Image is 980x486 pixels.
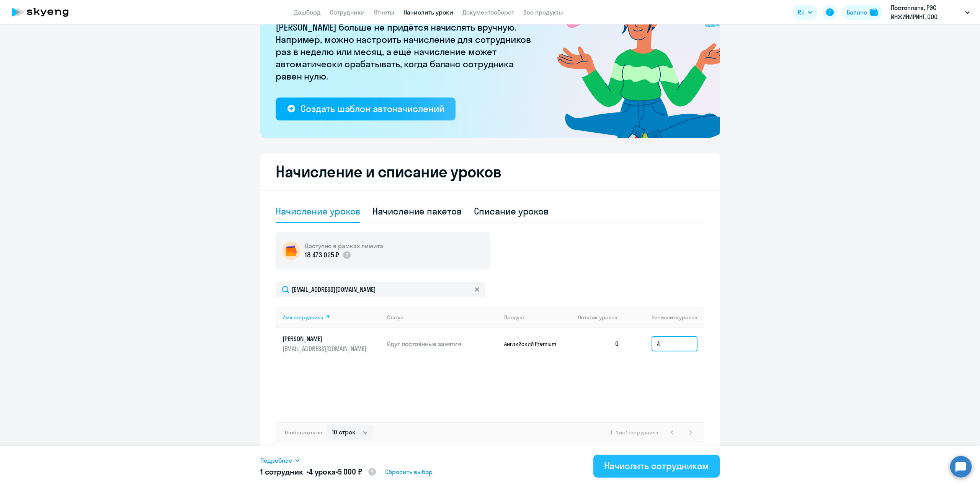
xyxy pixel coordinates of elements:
h5: 1 сотрудник • • [260,466,377,478]
a: Отчеты [374,8,394,16]
a: [PERSON_NAME][EMAIL_ADDRESS][DOMAIN_NAME] [283,335,381,353]
a: Дашборд [294,8,321,16]
div: Создать шаблон автоначислений [301,102,444,115]
button: Постоплата, РЭС ИНЖИНИРИНГ, ООО [887,3,973,21]
div: Имя сотрудника [283,314,323,321]
h5: Доступно в рамках лимита [305,242,383,250]
div: Статус [387,314,403,321]
p: [EMAIL_ADDRESS][DOMAIN_NAME] [283,345,368,353]
img: balance [870,8,878,16]
span: Сбросить выбор [385,467,433,476]
p: [PERSON_NAME] больше не придётся начислять вручную. Например, можно настроить начисление для сотр... [276,21,536,82]
span: 1 - 1 из 1 сотрудника [611,429,658,436]
div: Начислить сотрудникам [604,460,709,472]
span: Остаток уроков [578,314,617,321]
p: Постоплата, РЭС ИНЖИНИРИНГ, ООО [891,3,962,21]
p: 18 473 025 ₽ [305,250,339,260]
div: Баланс [847,8,867,17]
div: Начисление пакетов [372,205,461,217]
span: 4 урока [309,467,336,476]
span: RU [798,8,805,17]
button: Начислить сотрудникам [593,455,720,478]
div: Статус [387,314,498,321]
div: Продукт [504,314,572,321]
a: Сотрудники [330,8,365,16]
a: Документооборот [462,8,514,16]
input: Поиск по имени, email, продукту или статусу [276,282,485,297]
button: Создать шаблон автоначислений [276,98,456,120]
a: Начислить уроки [403,8,453,16]
button: RU [792,5,818,20]
h2: Начисление и списание уроков [276,163,704,181]
p: [PERSON_NAME] [283,335,368,343]
p: Английский Premium [504,340,562,347]
span: Подробнее [260,456,292,465]
img: wallet-circle.png [282,242,300,260]
button: Балансbalance [842,5,882,20]
div: Остаток уроков [578,314,626,321]
div: Начисление уроков [276,205,360,217]
a: Все продукты [523,8,563,16]
span: 5 000 ₽ [338,467,362,476]
div: Списание уроков [474,205,549,217]
div: Продукт [504,314,525,321]
th: Начислить уроков [626,307,704,328]
td: 0 [572,328,626,360]
p: Идут постоянные занятия [387,340,498,348]
div: Имя сотрудника [283,314,381,321]
span: Отображать по: [285,429,323,436]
